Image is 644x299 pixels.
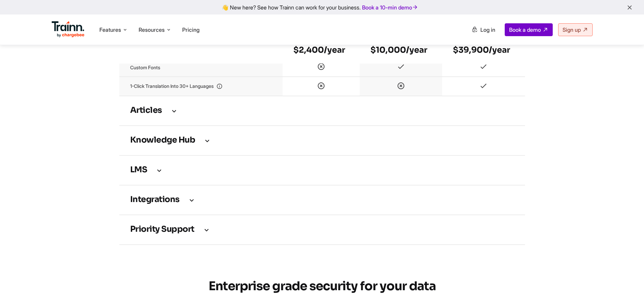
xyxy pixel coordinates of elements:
[52,21,85,38] img: Trainn Logo
[130,226,514,233] h3: Priority support
[130,107,514,115] h3: Articles
[509,26,541,33] span: Book a demo
[558,23,593,36] a: Sign up
[453,45,514,55] h6: $39,900/year
[4,4,640,10] div: 👋 New here? See how Trainn can work for your business.
[480,26,495,33] span: Log in
[130,137,514,144] h3: Knowledge Hub
[371,45,431,55] h6: $10,000/year
[119,77,283,96] td: 1-Click translation into 30+ languages
[610,267,644,299] iframe: Chat Widget
[99,26,121,33] span: Features
[119,58,283,77] td: Custom fonts
[130,167,514,174] h3: LMS
[563,26,581,33] span: Sign up
[130,196,514,204] h3: Integrations
[139,26,165,33] span: Resources
[182,26,199,33] a: Pricing
[293,45,349,55] h6: $2,400/year
[505,23,553,36] a: Book a demo
[200,275,444,297] h2: Enterprise grade security for your data
[468,24,499,36] a: Log in
[361,3,420,12] a: Book a 10-min demo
